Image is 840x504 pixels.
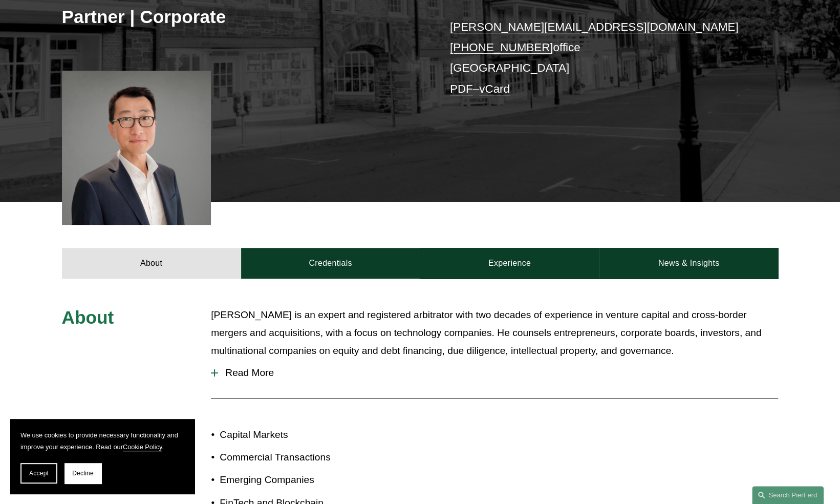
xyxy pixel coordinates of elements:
[450,82,473,95] a: PDF
[220,471,420,489] p: Emerging Companies
[62,307,114,327] span: About
[64,463,101,484] button: Decline
[62,248,241,279] a: About
[420,248,599,279] a: Experience
[20,429,184,453] p: We use cookies to provide necessary functionality and improve your experience. Read our .
[450,41,553,54] a: [PHONE_NUMBER]
[72,470,94,477] span: Decline
[211,306,778,360] p: [PERSON_NAME] is an expert and registered arbitrator with two decades of experience in venture ca...
[479,82,510,95] a: vCard
[218,367,778,379] span: Read More
[123,443,162,451] a: Cookie Policy
[220,426,420,444] p: Capital Markets
[752,486,824,504] a: Search this site
[241,248,420,279] a: Credentials
[450,17,748,99] p: office [GEOGRAPHIC_DATA] –
[450,20,739,33] a: [PERSON_NAME][EMAIL_ADDRESS][DOMAIN_NAME]
[62,6,420,28] h3: Partner | Corporate
[10,419,195,494] section: Cookie banner
[29,470,49,477] span: Accept
[220,449,420,467] p: Commercial Transactions
[211,360,778,386] button: Read More
[599,248,778,279] a: News & Insights
[20,463,57,484] button: Accept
